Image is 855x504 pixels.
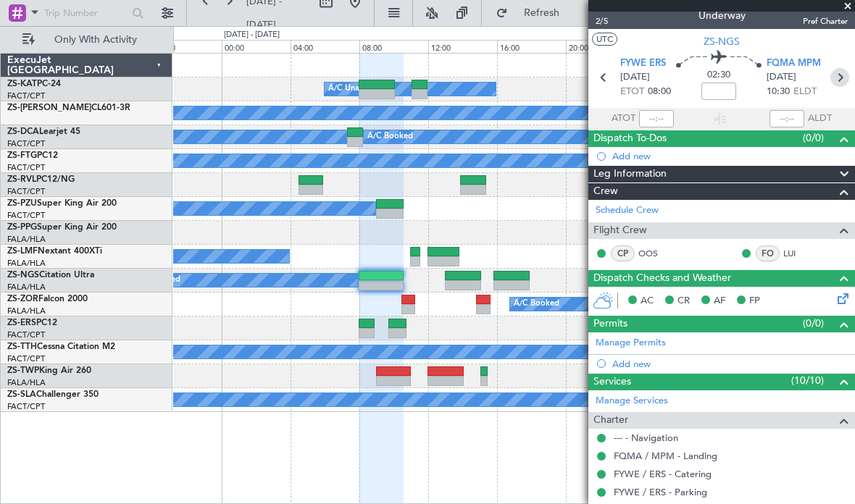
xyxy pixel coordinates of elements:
div: 16:00 [497,40,566,53]
div: 20:00 [153,40,222,53]
span: CR [677,294,690,308]
span: ZS-ZOR [7,295,38,303]
span: AC [641,294,654,308]
a: ZS-FTGPC12 [7,151,58,160]
span: AF [714,294,725,308]
span: Services [593,374,631,390]
a: ZS-PZUSuper King Air 200 [7,199,117,208]
span: Flight Crew [593,222,647,239]
span: ALDT [808,112,832,126]
span: ZS-PZU [7,199,37,208]
div: CP [611,245,635,261]
a: FACT/CPT [7,138,45,149]
div: Underway [698,8,746,23]
a: FALA/HLA [7,282,46,293]
div: A/C Unavailable [328,78,388,100]
span: ZS-LMF [7,247,38,256]
button: UTC [592,33,617,46]
a: Manage Services [596,394,668,408]
div: 08:00 [359,40,428,53]
a: ZS-NGSCitation Ultra [7,271,94,280]
span: Permits [593,316,627,332]
span: Dispatch Checks and Weather [593,270,731,287]
span: ZS-RVL [7,175,36,184]
a: Manage Permits [596,336,666,350]
a: ZS-[PERSON_NAME]CL601-3R [7,104,130,112]
input: Trip Number [44,2,128,24]
span: (10/10) [791,373,824,388]
a: ZS-LMFNextant 400XTi [7,247,102,256]
a: ZS-ZORFalcon 2000 [7,295,88,303]
a: FALA/HLA [7,258,46,269]
div: Add new [612,150,848,162]
a: ZS-PPGSuper King Air 200 [7,223,117,232]
a: FALA/HLA [7,306,46,316]
span: Only With Activity [38,35,153,45]
span: ZS-DCA [7,127,39,136]
div: 20:00 [566,40,635,53]
span: ETOT [620,85,644,99]
button: Refresh [489,1,576,25]
span: Charter [593,412,628,429]
a: FACT/CPT [7,162,45,173]
a: OOS [638,247,671,260]
a: FACT/CPT [7,210,45,221]
div: A/C Booked [367,126,413,148]
span: ZS-PPG [7,223,37,232]
div: A/C Booked [514,293,559,315]
span: 08:00 [648,85,671,99]
a: FALA/HLA [7,377,46,388]
span: ZS-[PERSON_NAME] [7,104,91,112]
span: [DATE] [767,70,796,85]
a: FYWE / ERS - Parking [614,486,707,498]
a: FACT/CPT [7,353,45,364]
span: ATOT [612,112,635,126]
a: --- - Navigation [614,432,678,444]
a: Schedule Crew [596,203,659,218]
span: ZS-NGS [704,34,740,49]
a: ZS-ERSPC12 [7,319,57,327]
a: FACT/CPT [7,329,45,340]
input: --:-- [639,110,674,127]
span: (0/0) [803,130,824,146]
a: ZS-RVLPC12/NG [7,175,75,184]
span: [DATE] [620,70,650,85]
span: Leg Information [593,166,667,182]
div: 12:00 [428,40,497,53]
div: 00:00 [222,40,291,53]
span: FP [749,294,760,308]
span: 02:30 [707,68,730,83]
a: ZS-SLAChallenger 350 [7,390,99,399]
a: LUI [783,247,816,260]
a: FYWE / ERS - Catering [614,468,712,480]
a: FACT/CPT [7,186,45,197]
button: Only With Activity [16,28,157,51]
span: ZS-KAT [7,80,37,88]
a: FQMA / MPM - Landing [614,450,717,462]
span: ZS-FTG [7,151,37,160]
a: FACT/CPT [7,401,45,412]
span: ZS-ERS [7,319,36,327]
a: ZS-KATPC-24 [7,80,61,88]
span: FQMA MPM [767,56,821,71]
span: 2/5 [596,15,630,28]
span: Dispatch To-Dos [593,130,667,147]
span: 10:30 [767,85,790,99]
a: ZS-TTHCessna Citation M2 [7,343,115,351]
span: ZS-SLA [7,390,36,399]
span: (0/0) [803,316,824,331]
a: ZS-TWPKing Air 260 [7,366,91,375]
div: [DATE] - [DATE] [224,29,280,41]
span: ZS-TTH [7,343,37,351]
a: FACT/CPT [7,91,45,101]
span: Pref Charter [803,15,848,28]
span: ELDT [793,85,817,99]
div: FO [756,245,780,261]
div: 04:00 [291,40,359,53]
span: FYWE ERS [620,56,666,71]
span: Refresh [511,8,572,18]
span: ZS-NGS [7,271,39,280]
a: FALA/HLA [7,234,46,245]
div: Add new [612,358,848,370]
a: ZS-DCALearjet 45 [7,127,80,136]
